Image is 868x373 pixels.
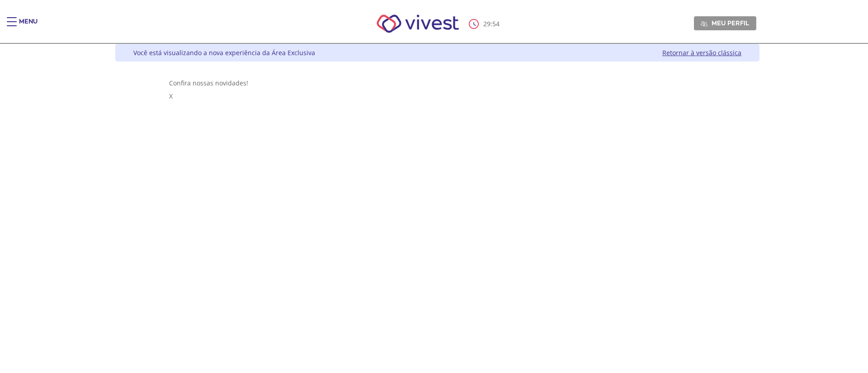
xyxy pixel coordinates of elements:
div: Você está visualizando a nova experiência da Área Exclusiva [133,48,315,57]
span: X [169,92,173,100]
div: Vivest [108,44,759,373]
div: Menu [19,17,38,35]
div: Confira nossas novidades! [169,79,706,87]
span: 29 [483,19,491,28]
span: Meu perfil [712,19,749,27]
div: : [469,19,501,29]
img: Vivest [367,5,469,43]
a: Retornar à versão clássica [662,48,741,57]
span: 54 [492,19,500,28]
a: Meu perfil [694,16,756,30]
img: Meu perfil [701,20,708,27]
